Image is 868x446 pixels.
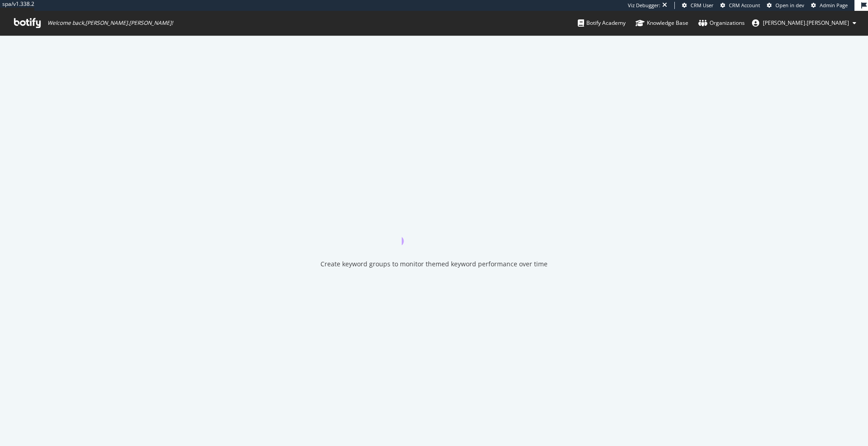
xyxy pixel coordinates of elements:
div: Create keyword groups to monitor themed keyword performance over time [320,260,548,269]
span: Welcome back, [PERSON_NAME].[PERSON_NAME] ! [47,19,173,27]
span: Open in dev [775,2,804,9]
span: ryan.flanagan [763,19,849,27]
div: animation [402,213,467,245]
div: Botify Academy [578,19,626,28]
div: Knowledge Base [636,19,688,28]
div: Organizations [698,19,745,28]
a: CRM User [682,2,714,9]
span: Admin Page [820,2,848,9]
a: Organizations [698,11,745,35]
button: [PERSON_NAME].[PERSON_NAME] [745,16,863,30]
span: CRM Account [729,2,760,9]
a: Admin Page [811,2,848,9]
div: Viz Debugger: [628,2,660,9]
a: Botify Academy [578,11,626,35]
a: Knowledge Base [636,11,688,35]
span: CRM User [691,2,714,9]
a: Open in dev [767,2,804,9]
a: CRM Account [720,2,760,9]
